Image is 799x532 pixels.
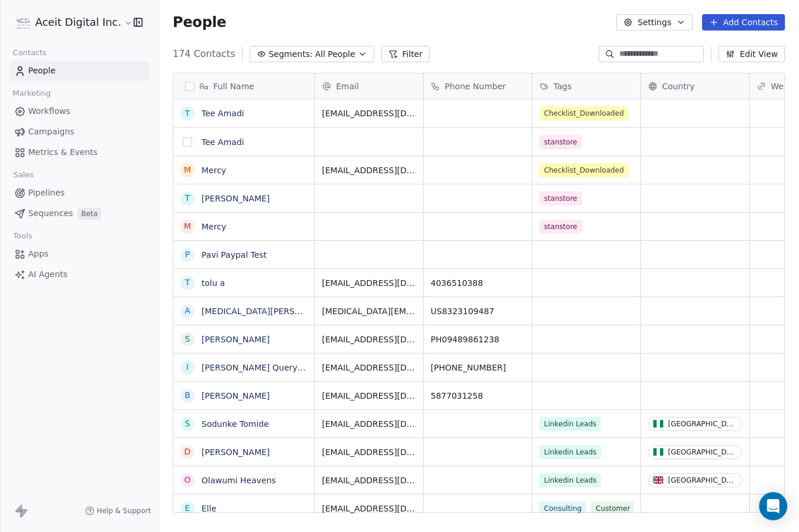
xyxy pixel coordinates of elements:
[202,363,368,372] a: [PERSON_NAME] Query [PERSON_NAME]
[35,15,121,30] span: Aceit Digital Inc.
[184,446,191,458] div: D
[431,362,525,373] span: [PHONE_NUMBER]
[202,137,244,147] a: Tee Amadi
[719,46,785,62] button: Edit View
[202,250,267,260] a: Pavi Paypal Test
[539,473,601,487] span: Linkedin Leads
[268,48,313,60] span: Segments:
[202,166,226,175] a: Mercy
[539,417,601,431] span: Linkedin Leads
[184,305,190,317] div: A
[322,390,416,402] span: [EMAIL_ADDRESS][DOMAIN_NAME]
[9,102,149,121] a: Workflows
[9,265,149,284] a: AI Agents
[14,12,125,32] button: Aceit Digital Inc.
[28,187,65,199] span: Pipelines
[202,222,226,231] a: Mercy
[28,207,73,220] span: Sequences
[431,277,525,289] span: 4036510388
[28,65,56,77] span: People
[381,46,430,62] button: Filter
[78,208,101,220] span: Beta
[213,80,254,92] span: Full Name
[322,418,416,430] span: [EMAIL_ADDRESS][DOMAIN_NAME]
[662,80,695,92] span: Country
[202,419,269,429] a: Sodunke Tomide
[202,391,270,400] a: [PERSON_NAME]
[8,166,39,184] span: Sales
[9,143,149,162] a: Metrics & Events
[539,135,582,149] span: stanstore
[185,277,190,289] div: t
[431,390,525,402] span: 5877031258
[539,191,582,206] span: stanstore
[184,164,191,176] div: M
[9,204,149,223] a: SequencesBeta
[185,192,190,204] div: T
[185,502,190,514] div: E
[28,105,70,117] span: Workflows
[336,80,359,92] span: Email
[553,80,572,92] span: Tags
[173,73,314,99] div: Full Name
[445,80,506,92] span: Phone Number
[16,15,31,29] img: b3358fb3-047b-43d0-ae6a-067dfc99bb2f-1_all_7715.png
[173,47,235,61] span: 174 Contacts
[185,248,190,261] div: P
[85,506,151,516] a: Help & Support
[539,106,629,120] span: Checklist_Downloaded
[202,447,270,457] a: [PERSON_NAME]
[431,334,525,345] span: PH09489861238
[702,14,785,31] button: Add Contacts
[184,474,190,486] div: O
[8,44,52,62] span: Contacts
[202,194,270,203] a: [PERSON_NAME]
[641,73,749,99] div: Country
[28,126,74,138] span: Campaigns
[668,420,737,428] div: [GEOGRAPHIC_DATA]
[539,220,582,234] span: stanstore
[185,107,190,120] div: T
[539,445,601,459] span: Linkedin Leads
[591,501,635,516] span: Customer
[184,220,191,233] div: M
[202,335,270,344] a: [PERSON_NAME]
[668,448,737,456] div: [GEOGRAPHIC_DATA]
[322,164,416,176] span: [EMAIL_ADDRESS][DOMAIN_NAME]
[9,61,149,80] a: People
[185,333,190,345] div: S
[322,277,416,289] span: [EMAIL_ADDRESS][DOMAIN_NAME]
[532,73,640,99] div: Tags
[97,506,151,516] span: Help & Support
[315,48,355,60] span: All People
[315,73,423,99] div: Email
[202,307,338,316] a: [MEDICAL_DATA][PERSON_NAME]
[28,146,98,159] span: Metrics & Events
[539,501,586,516] span: Consulting
[431,305,525,317] span: US8323109487
[173,99,315,513] div: grid
[322,305,416,317] span: [MEDICAL_DATA][EMAIL_ADDRESS][DOMAIN_NAME]
[759,492,787,520] div: Open Intercom Messenger
[185,417,190,430] div: S
[184,389,190,402] div: B
[539,163,629,177] span: Checklist_Downloaded
[202,504,216,513] a: Elle
[424,73,532,99] div: Phone Number
[202,109,244,118] a: Tee Amadi
[9,244,149,264] a: Apps
[322,334,416,345] span: [EMAIL_ADDRESS][DOMAIN_NAME]
[668,476,737,484] div: [GEOGRAPHIC_DATA]
[202,278,225,288] a: tolu a
[9,122,149,142] a: Campaigns
[28,248,49,260] span: Apps
[9,183,149,203] a: Pipelines
[322,446,416,458] span: [EMAIL_ADDRESS][DOMAIN_NAME]
[202,476,276,485] a: Olawumi Heavens
[8,85,56,102] span: Marketing
[173,14,226,31] span: People
[322,362,416,373] span: [EMAIL_ADDRESS][DOMAIN_NAME]
[28,268,68,281] span: AI Agents
[616,14,692,31] button: Settings
[8,227,37,245] span: Tools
